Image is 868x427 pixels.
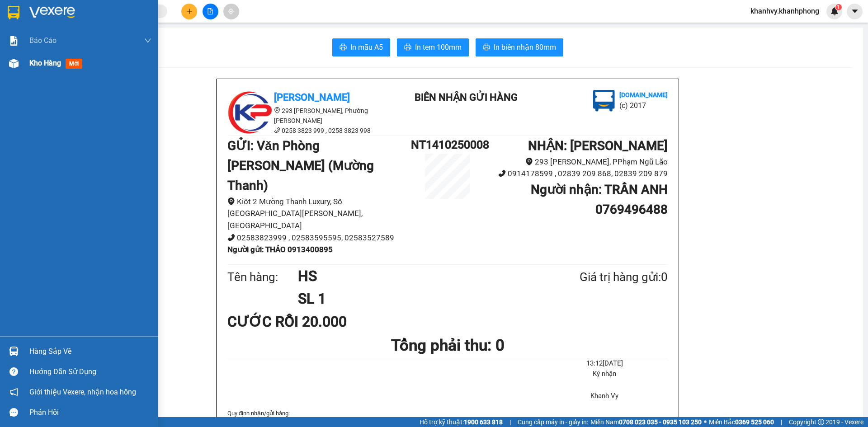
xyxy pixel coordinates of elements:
[536,268,668,286] div: Giá trị hàng gửi: 0
[9,59,19,68] img: warehouse-icon
[619,418,702,426] strong: 0708 023 035 - 0935 103 250
[227,196,411,232] li: Kiôt 2 Mường Thanh Luxury, Số [GEOGRAPHIC_DATA][PERSON_NAME], [GEOGRAPHIC_DATA]
[29,35,57,46] span: Báo cáo
[29,59,61,67] span: Kho hàng
[619,91,668,99] b: [DOMAIN_NAME]
[228,8,234,14] span: aim
[818,419,824,425] span: copyright
[66,59,82,69] span: mới
[542,369,668,380] li: Ký nhận
[274,127,280,133] span: phone
[464,418,503,426] strong: 1900 633 818
[415,42,462,53] span: In tem 100mm
[525,158,533,165] span: environment
[484,156,668,168] li: 293 [PERSON_NAME], PPhạm Ngũ Lão
[11,58,51,101] b: [PERSON_NAME]
[11,11,57,56] img: logo.jpg
[835,4,842,10] sup: 1
[227,234,235,241] span: phone
[735,418,774,426] strong: 0369 525 060
[420,417,503,427] span: Hỗ trợ kỹ thuật:
[223,4,239,19] button: aim
[181,4,197,19] button: plus
[619,100,668,111] li: (c) 2017
[29,345,151,358] div: Hàng sắp về
[415,92,518,103] b: BIÊN NHẬN GỬI HÀNG
[227,138,374,193] b: GỬI : Văn Phòng [PERSON_NAME] (Mường Thanh)
[274,92,350,103] b: [PERSON_NAME]
[542,358,668,369] li: 13:12[DATE]
[9,36,19,46] img: solution-icon
[227,268,298,286] div: Tên hàng:
[9,408,18,417] span: message
[851,7,859,15] span: caret-down
[29,365,151,379] div: Hướng dẫn sử dụng
[350,42,383,53] span: In mẫu A5
[9,367,18,376] span: question-circle
[227,197,235,205] span: environment
[743,5,826,17] span: khanhvy.khanhphong
[332,38,390,56] button: printerIn mẫu A5
[509,417,511,427] span: |
[227,310,373,333] div: CƯỚC RỒI 20.000
[58,13,87,71] b: BIÊN NHẬN GỬI HÀNG
[76,43,124,54] li: (c) 2017
[590,417,702,427] span: Miền Nam
[709,417,774,427] span: Miền Bắc
[781,417,782,427] span: |
[593,90,615,112] img: logo.jpg
[227,245,333,254] b: Người gửi : THẢO 0913400895
[298,287,536,310] h1: SL 1
[542,391,668,402] li: Khanh Vy
[704,420,707,424] span: ⚪️
[29,386,136,398] span: Giới thiệu Vexere, nhận hoa hồng
[9,388,18,396] span: notification
[498,169,506,177] span: phone
[207,8,213,14] span: file-add
[186,8,193,14] span: plus
[518,417,588,427] span: Cung cấp máy in - giấy in:
[411,136,484,154] h1: NT1410250008
[531,182,668,217] b: Người nhận : TRÂN ANH 0769496488
[29,406,151,419] div: Phản hồi
[483,43,490,52] span: printer
[227,333,668,358] h1: Tổng phải thu: 0
[847,4,863,19] button: caret-down
[484,168,668,180] li: 0914178599 , 02839 209 868, 02839 209 879
[837,4,840,10] span: 1
[494,42,556,53] span: In biên nhận 80mm
[340,43,347,52] span: printer
[227,106,390,126] li: 293 [PERSON_NAME], Phường [PERSON_NAME]
[76,34,124,42] b: [DOMAIN_NAME]
[227,126,390,136] li: 0258 3823 999 , 0258 3823 998
[830,7,839,15] img: icon-new-feature
[227,232,411,244] li: 02583823999 , 02583595595, 02583527589
[476,38,563,56] button: printerIn biên nhận 80mm
[528,138,668,153] b: NHẬN : [PERSON_NAME]
[9,347,19,356] img: warehouse-icon
[8,6,19,19] img: logo-vxr
[227,90,273,135] img: logo.jpg
[98,11,120,33] img: logo.jpg
[203,4,218,19] button: file-add
[298,265,536,287] h1: HS
[144,37,151,44] span: down
[404,43,411,52] span: printer
[274,107,280,113] span: environment
[397,38,469,56] button: printerIn tem 100mm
